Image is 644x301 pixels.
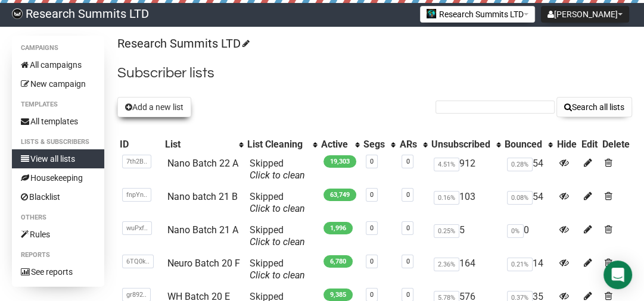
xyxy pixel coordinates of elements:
div: Edit [581,139,598,150]
th: ID: No sort applied, sorting is disabled [117,136,162,153]
th: List: No sort applied, activate to apply an ascending sort [162,136,245,153]
div: Bounced [505,139,542,150]
a: Housekeeping [12,168,104,187]
span: 4.51% [434,158,459,171]
td: 912 [429,153,502,186]
div: Hide [556,139,576,150]
span: 6,780 [323,255,353,268]
span: 0.28% [507,158,533,171]
span: 0.08% [507,191,533,205]
img: bccbfd5974049ef095ce3c15df0eef5a [12,8,23,19]
a: Nano Batch 22 A [167,158,238,169]
li: Others [12,211,104,225]
th: ARs: No sort applied, activate to apply an ascending sort [397,136,428,153]
a: 0 [406,158,409,165]
button: Research Summits LTD [420,6,535,23]
span: Skipped [250,224,305,247]
a: Rules [12,225,104,244]
a: Click to clean [250,203,305,214]
a: View all lists [12,149,104,168]
th: Unsubscribed: No sort applied, activate to apply an ascending sort [429,136,502,153]
div: Delete [602,139,630,150]
a: Neuro Batch 20 F [167,258,239,269]
a: New campaign [12,74,104,93]
a: Research Summits LTD [117,36,248,51]
a: 0 [370,258,374,265]
a: 0 [370,191,374,199]
a: Click to clean [250,236,305,247]
h2: Subscriber lists [117,62,632,84]
li: Reports [12,248,104,262]
a: See reports [12,262,104,281]
span: 7th2B.. [122,155,151,168]
span: 9,385 [323,289,353,301]
a: 0 [370,158,374,165]
a: Nano batch 21 B [167,191,237,202]
th: Edit: No sort applied, sorting is disabled [579,136,600,153]
span: 63,749 [323,189,356,201]
li: Lists & subscribers [12,135,104,149]
span: wuPxf.. [122,221,152,235]
button: [PERSON_NAME] [541,6,629,23]
button: Add a new list [117,97,191,117]
div: Open Intercom Messenger [603,261,632,289]
td: 0 [502,220,554,253]
span: Skipped [250,258,305,281]
div: Segs [363,139,385,150]
a: 0 [406,191,409,199]
span: 2.36% [434,258,459,271]
div: Unsubscribed [431,139,490,150]
a: 0 [370,224,374,232]
span: 19,303 [323,155,356,168]
li: Campaigns [12,41,104,55]
span: Skipped [250,158,305,181]
button: Search all lists [556,97,632,117]
th: Delete: No sort applied, sorting is disabled [600,136,632,153]
th: Hide: No sort applied, sorting is disabled [554,136,578,153]
a: All templates [12,112,104,131]
a: Click to clean [250,170,305,181]
a: 0 [406,224,409,232]
td: 54 [502,153,554,186]
a: Blacklist [12,187,104,206]
span: 0% [507,224,524,238]
span: 1,996 [323,222,353,234]
span: 0.25% [434,224,459,238]
td: 5 [429,220,502,253]
span: 0.16% [434,191,459,205]
li: Templates [12,98,104,112]
a: Nano Batch 21 A [167,224,238,236]
td: 103 [429,186,502,220]
td: 164 [429,253,502,286]
a: 0 [406,291,409,299]
th: Bounced: No sort applied, activate to apply an ascending sort [502,136,554,153]
td: 54 [502,186,554,220]
span: 0.21% [507,258,533,271]
span: Skipped [250,191,305,214]
img: 2.jpg [427,9,436,18]
a: All campaigns [12,55,104,74]
a: Click to clean [250,269,305,281]
div: Active [321,139,349,150]
div: List Cleaning [247,139,307,150]
th: List Cleaning: No sort applied, activate to apply an ascending sort [245,136,319,153]
span: 6TQ0k.. [122,255,154,268]
a: 0 [370,291,374,299]
div: List [164,139,233,150]
div: ARs [399,139,416,150]
span: fnpYn.. [122,188,151,202]
th: Segs: No sort applied, activate to apply an ascending sort [361,136,397,153]
a: 0 [406,258,409,265]
td: 14 [502,253,554,286]
div: ID [120,139,160,150]
th: Active: No sort applied, activate to apply an ascending sort [319,136,361,153]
